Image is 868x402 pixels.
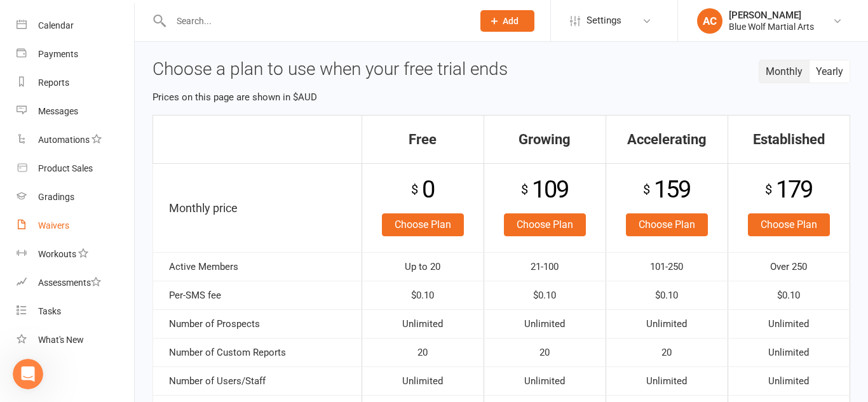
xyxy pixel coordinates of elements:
[484,252,606,281] td: 21-100
[17,183,134,211] a: Gradings
[728,281,850,309] td: $0.10
[362,309,484,338] td: Unlimited
[728,252,850,281] td: Over 250
[38,49,78,59] div: Payments
[17,326,134,354] a: What's New
[613,170,721,209] div: 159
[362,366,484,395] td: Unlimited
[728,366,850,395] td: Unlimited
[606,366,728,395] td: Unlimited
[153,60,850,79] h3: Choose a plan to use when your free trial ends
[13,359,43,389] iframe: Intercom live chat
[606,309,728,338] td: Unlimited
[369,170,477,209] div: 0
[362,252,484,281] td: Up to 20
[17,269,134,297] a: Assessments
[38,106,78,116] div: Messages
[362,115,484,163] th: Free
[38,249,76,259] div: Workouts
[17,11,134,40] a: Calendar
[38,163,93,173] div: Product Sales
[38,192,74,202] div: Gradings
[729,21,814,32] div: Blue Wolf Martial Arts
[362,338,484,366] td: 20
[38,335,84,345] div: What's New
[38,77,69,88] div: Reports
[362,281,484,309] td: $0.10
[17,97,134,126] a: Messages
[38,306,61,316] div: Tasks
[728,309,850,338] td: Unlimited
[728,115,850,163] th: Established
[153,309,362,338] td: Number of Prospects
[480,10,534,32] button: Add
[17,240,134,269] a: Workouts
[17,126,134,154] a: Automations
[748,213,830,236] a: Choose Plan
[17,211,134,240] a: Waivers
[38,220,69,231] div: Waivers
[484,281,606,309] td: $0.10
[153,90,850,105] p: Prices on this page are shown in $AUD
[484,366,606,395] td: Unlimited
[735,170,843,209] div: 179
[491,170,599,209] div: 109
[153,338,362,366] td: Number of Custom Reports
[606,338,728,366] td: 20
[626,213,708,236] a: Choose Plan
[521,182,527,197] sup: $
[810,60,850,83] button: Yearly
[38,135,90,145] div: Automations
[153,366,362,395] td: Number of Users/Staff
[17,154,134,183] a: Product Sales
[759,60,810,83] button: Monthly
[503,16,519,26] span: Add
[484,309,606,338] td: Unlimited
[606,281,728,309] td: $0.10
[484,115,606,163] th: Growing
[411,182,417,197] sup: $
[606,252,728,281] td: 101-250
[587,6,621,35] span: Settings
[38,278,101,288] div: Assessments
[729,10,814,21] div: [PERSON_NAME]
[169,199,355,218] p: Monthly price
[643,182,649,197] sup: $
[17,297,134,326] a: Tasks
[38,20,74,30] div: Calendar
[17,40,134,69] a: Payments
[153,281,362,309] td: Per-SMS fee
[17,69,134,97] a: Reports
[382,213,464,236] a: Choose Plan
[484,338,606,366] td: 20
[765,182,771,197] sup: $
[606,115,728,163] th: Accelerating
[167,12,464,30] input: Search...
[728,338,850,366] td: Unlimited
[697,8,722,34] div: AC
[153,252,362,281] td: Active Members
[504,213,586,236] a: Choose Plan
